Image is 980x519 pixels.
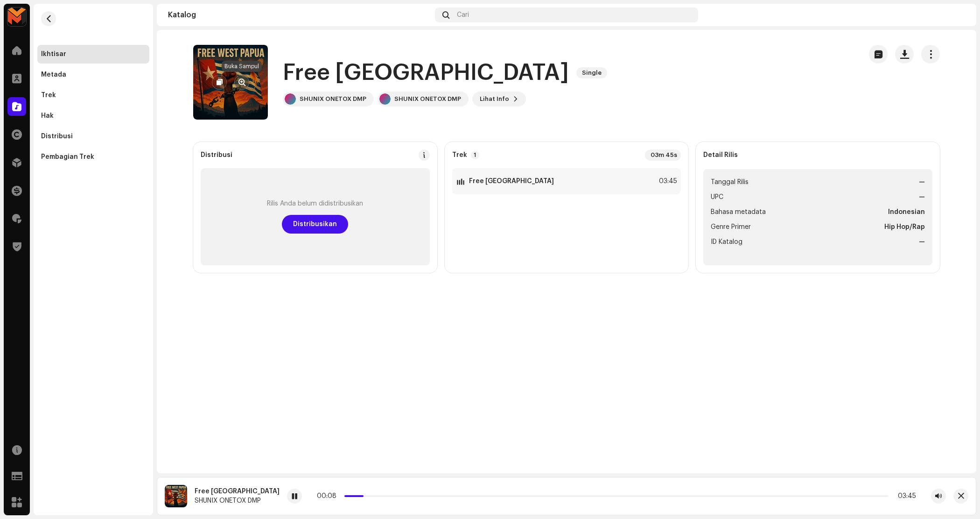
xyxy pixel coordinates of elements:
[711,177,749,188] span: Tanggal Rilis
[711,236,742,248] span: ID Katalog
[37,86,149,105] re-m-nav-item: Trek
[884,221,925,233] strong: Hip Hop/Rap
[267,200,363,207] div: Rilis Anda belum didistribusikan
[41,133,73,140] div: Distribusi
[892,492,916,500] div: 03:45
[37,65,149,84] re-m-nav-item: Metada
[469,178,554,185] strong: Free [GEOGRAPHIC_DATA]
[576,67,607,78] span: Single
[201,151,232,159] div: Distribusi
[41,92,56,99] div: Trek
[168,11,431,19] div: Katalog
[950,7,965,22] img: c80ab357-ad41-45f9-b05a-ac2c454cf3ef
[394,95,461,103] div: SHUNIX ONETOX DMP
[37,148,149,166] re-m-nav-item: Pembagian Trek
[7,7,26,26] img: 33c9722d-ea17-4ee8-9e7d-1db241e9a290
[195,497,280,505] div: SHUNIX ONETOX DMP
[37,127,149,146] re-m-nav-item: Distribusi
[317,492,341,500] div: 00:08
[472,92,526,107] button: Lihat Info
[41,112,54,120] div: Hak
[283,58,569,88] h1: Free [GEOGRAPHIC_DATA]
[300,95,366,103] div: SHUNIX ONETOX DMP
[471,151,479,159] p-badge: 1
[645,149,681,161] div: 03m 45s
[703,151,738,159] strong: Detail Rilis
[919,192,925,203] strong: —
[165,485,187,507] img: 4ad7a886-7716-40e9-a58c-1cdfe8898285
[711,206,766,218] span: Bahasa metadata
[919,177,925,188] strong: —
[41,50,66,58] div: Ikhtisar
[711,192,723,203] span: UPC
[919,236,925,248] strong: —
[480,90,509,108] span: Lihat Info
[195,488,280,495] div: Free [GEOGRAPHIC_DATA]
[41,153,94,161] div: Pembagian Trek
[657,176,677,187] div: 03:45
[293,215,337,234] span: Distribusikan
[41,71,66,78] div: Metada
[37,107,149,125] re-m-nav-item: Hak
[888,206,925,218] strong: Indonesian
[452,151,467,159] strong: Trek
[37,45,149,64] re-m-nav-item: Ikhtisar
[457,11,469,19] span: Cari
[711,221,751,233] span: Genre Primer
[282,215,348,234] button: Distribusikan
